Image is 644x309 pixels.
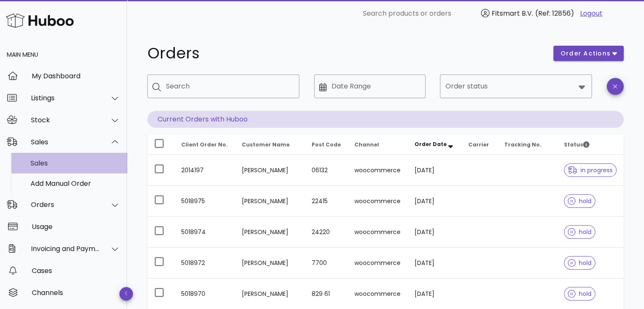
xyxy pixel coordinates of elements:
div: Cases [32,267,120,275]
img: Huboo Logo [6,11,74,30]
span: hold [568,198,591,204]
div: Channels [32,289,120,297]
span: order actions [560,49,611,58]
th: Order Date: Sorted descending. Activate to remove sorting. [408,135,462,155]
div: Invoicing and Payments [31,245,100,253]
span: Order Date [415,141,447,148]
td: [DATE] [408,155,462,186]
a: Logout [580,8,603,19]
span: Client Order No. [181,141,228,148]
td: woocommerce [348,186,408,217]
div: Sales [31,138,100,146]
th: Customer Name [235,135,305,155]
td: [PERSON_NAME] [235,217,305,248]
td: 5018972 [174,248,235,279]
div: Usage [32,223,120,231]
th: Carrier [462,135,497,155]
th: Status [557,135,624,155]
span: hold [568,291,591,297]
span: (Ref: 12856) [535,8,574,18]
td: [PERSON_NAME] [235,186,305,217]
td: [PERSON_NAME] [235,248,305,279]
th: Tracking No. [497,135,557,155]
div: Order status [440,74,592,98]
span: hold [568,260,591,266]
td: 24220 [305,217,348,248]
span: Customer Name [242,141,290,148]
span: Channel [354,141,379,148]
th: Channel [348,135,408,155]
div: Orders [31,201,100,209]
div: Add Manual Order [30,179,120,188]
td: [PERSON_NAME] [235,155,305,186]
td: 5018975 [174,186,235,217]
td: woocommerce [348,248,408,279]
td: woocommerce [348,217,408,248]
span: hold [568,229,591,235]
div: Sales [30,159,120,167]
span: Fitsmart B.V. [492,8,533,18]
span: Carrier [468,141,489,148]
td: [DATE] [408,217,462,248]
span: in progress [568,167,613,173]
td: [DATE] [408,248,462,279]
div: Stock [31,116,100,124]
td: 5018974 [174,217,235,248]
td: woocommerce [348,155,408,186]
td: 2014197 [174,155,235,186]
h1: Orders [147,46,543,61]
div: Listings [31,94,100,102]
td: 06132 [305,155,348,186]
button: order actions [553,46,624,61]
td: 7700 [305,248,348,279]
div: My Dashboard [32,72,120,80]
span: Status [564,141,589,148]
th: Post Code [305,135,348,155]
td: [DATE] [408,186,462,217]
p: Current Orders with Huboo [147,111,624,128]
span: Post Code [312,141,341,148]
th: Client Order No. [174,135,235,155]
td: 22415 [305,186,348,217]
span: Tracking No. [504,141,541,148]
